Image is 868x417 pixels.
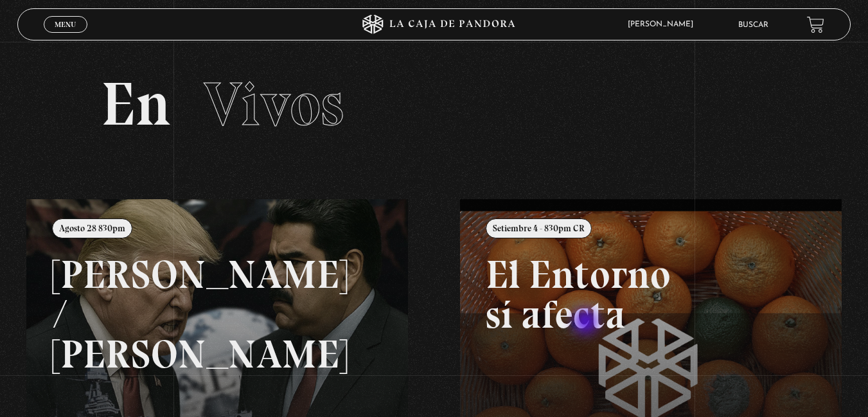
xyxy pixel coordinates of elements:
span: Cerrar [50,31,80,40]
h2: En [101,74,768,135]
span: Vivos [204,67,344,141]
span: [PERSON_NAME] [621,21,706,28]
a: Buscar [738,21,768,29]
a: View your shopping cart [807,15,824,33]
span: Menu [55,21,76,28]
